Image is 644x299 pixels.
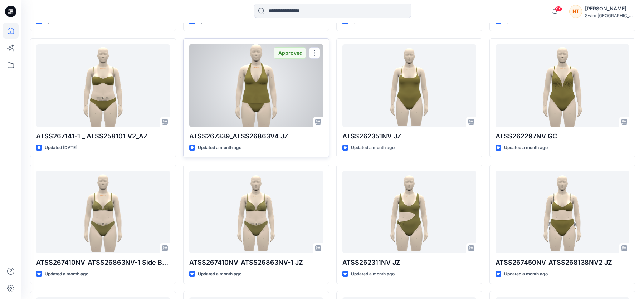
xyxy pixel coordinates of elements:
p: Updated [DATE] [45,144,77,152]
p: Updated a month ago [504,270,548,278]
div: HT [569,5,582,18]
a: ATSS267410NV_ATSS26863NV-1 JZ [189,171,323,253]
div: Swim [GEOGRAPHIC_DATA] [585,13,635,18]
p: Updated a month ago [351,144,395,152]
span: 99 [555,6,562,12]
div: [PERSON_NAME] [585,4,635,13]
p: Updated a month ago [504,144,548,152]
p: ATSS262297NV GC [496,131,629,141]
a: ATSS267339_ATSS26863V4 JZ [189,44,323,127]
p: ATSS267410NV_ATSS26863NV-1 Side Bust Shirring Version [36,258,170,268]
p: ATSS267450NV_ATSS268138NV2 JZ [496,258,629,268]
p: Updated a month ago [198,144,241,152]
p: ATSS267141-1 _ ATSS258101 V2_AZ [36,131,170,141]
a: ATSS267450NV_ATSS268138NV2 JZ [496,171,629,253]
p: ATSS267410NV_ATSS26863NV-1 JZ [189,258,323,268]
p: ATSS267339_ATSS26863V4 JZ [189,131,323,141]
a: ATSS267141-1 _ ATSS258101 V2_AZ [36,44,170,127]
a: ATSS267410NV_ATSS26863NV-1 Side Bust Shirring Version [36,171,170,253]
a: ATSS262351NV JZ [342,44,476,127]
p: ATSS262351NV JZ [342,131,476,141]
p: Updated a month ago [45,270,88,278]
p: Updated a month ago [198,270,241,278]
p: Updated a month ago [351,270,395,278]
p: ATSS262311NV JZ [342,258,476,268]
a: ATSS262311NV JZ [342,171,476,253]
a: ATSS262297NV GC [496,44,629,127]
